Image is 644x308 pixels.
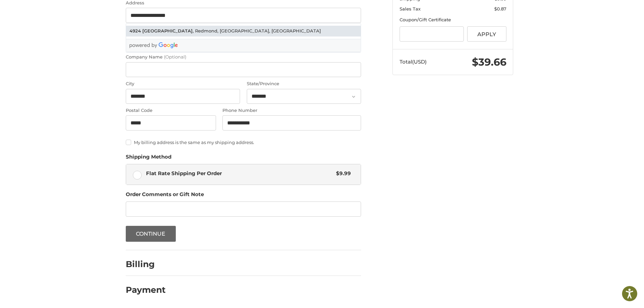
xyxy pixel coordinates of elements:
[400,26,464,42] input: Gift Certificate or Coupon Code
[126,259,165,269] h2: Billing
[164,54,186,60] small: (Optional)
[126,107,216,114] label: Postal Code
[247,80,361,87] label: State/Province
[126,191,204,202] legend: Order Comments
[222,107,361,114] label: Phone Number
[9,10,76,16] p: We're away right now. Please check back later!
[126,226,176,242] button: Continue
[126,140,361,145] label: My billing address is the same as my shipping address.
[78,9,86,17] button: Open LiveChat chat widget
[400,6,421,11] span: Sales Tax
[129,28,141,34] strong: 4924
[126,80,240,87] label: City
[126,54,361,61] label: Company Name
[333,170,351,177] span: $9.99
[472,56,506,68] span: $39.66
[400,17,506,23] div: Coupon/Gift Certificate
[142,28,193,34] strong: [GEOGRAPHIC_DATA]
[146,170,333,177] span: Flat Rate Shipping Per Order
[400,58,427,65] span: Total (USD)
[126,26,361,37] li: , Redmond, [GEOGRAPHIC_DATA], [GEOGRAPHIC_DATA]
[494,6,506,11] span: $0.87
[126,285,166,295] h2: Payment
[126,153,171,164] legend: Shipping Method
[467,26,506,42] button: Apply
